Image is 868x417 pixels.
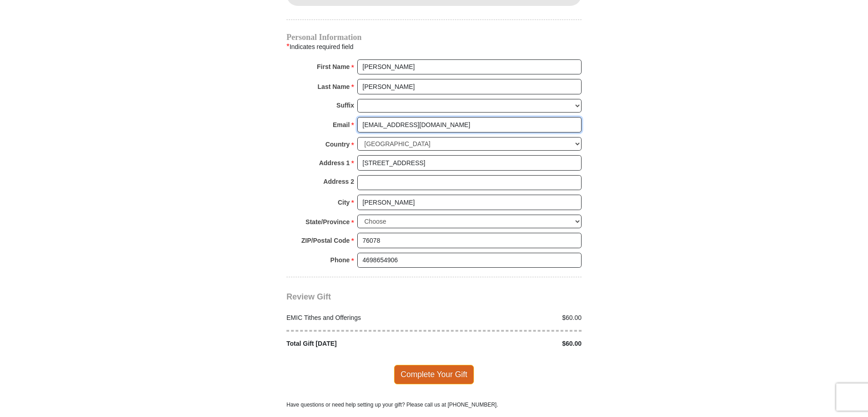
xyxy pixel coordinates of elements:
strong: First Name [317,60,350,73]
div: EMIC Tithes and Offerings [282,313,434,323]
strong: State/Province [306,216,350,228]
strong: Last Name [318,80,350,93]
strong: Country [325,138,350,151]
strong: Email [333,118,350,131]
strong: Address 2 [323,175,354,188]
strong: Suffix [336,99,354,112]
span: Review Gift [286,292,331,301]
strong: Address 1 [319,157,350,169]
div: Indicates required field [286,41,582,53]
strong: City [338,196,350,209]
strong: Phone [330,254,350,266]
h4: Personal Information [286,34,582,41]
p: Have questions or need help setting up your gift? Please call us at [PHONE_NUMBER]. [286,401,582,409]
strong: ZIP/Postal Code [301,234,350,247]
div: Total Gift [DATE] [282,339,434,348]
div: $60.00 [434,313,587,323]
div: $60.00 [434,339,587,348]
span: Complete Your Gift [394,365,474,384]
